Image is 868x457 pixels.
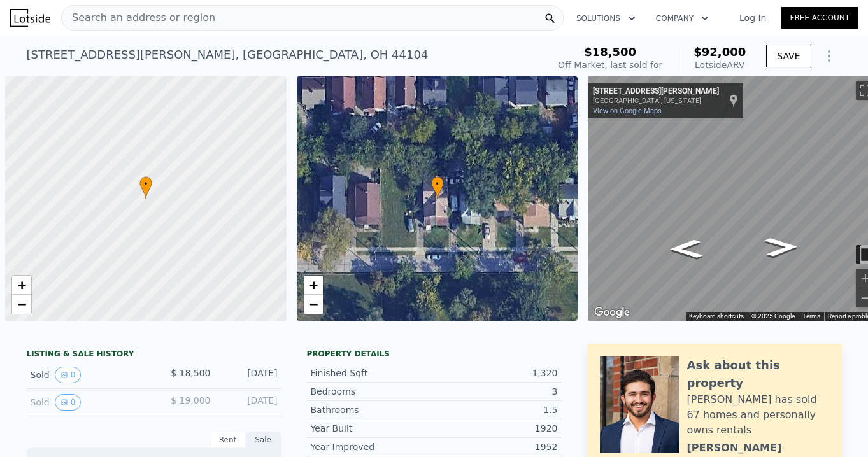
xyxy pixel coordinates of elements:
[311,385,434,398] div: Bedrooms
[724,11,781,24] a: Log In
[591,304,633,321] img: Google
[139,178,152,190] span: •
[12,276,31,295] a: Zoom in
[687,392,829,438] div: [PERSON_NAME] has sold 67 homes and personally owns rentals
[584,45,636,59] span: $18,500
[751,313,795,320] span: © 2025 Google
[434,440,558,453] div: 1952
[171,395,210,405] span: $ 19,000
[18,277,26,293] span: +
[62,10,215,25] span: Search an address or region
[309,277,317,293] span: +
[311,422,434,435] div: Year Built
[18,296,26,312] span: −
[210,432,246,448] div: Rent
[431,176,444,199] div: •
[687,356,829,392] div: Ask about this property
[434,367,558,379] div: 1,320
[434,422,558,435] div: 1920
[304,276,323,295] a: Zoom in
[55,394,82,411] button: View historical data
[31,367,144,383] div: Sold
[694,59,746,71] div: Lotside ARV
[593,97,719,105] div: [GEOGRAPHIC_DATA], [US_STATE]
[139,176,152,199] div: •
[751,233,813,261] path: Go East, Melba Ave
[27,349,281,362] div: LISTING & SALE HISTORY
[311,404,434,416] div: Bathrooms
[593,107,662,115] a: View on Google Maps
[431,178,444,190] span: •
[31,394,144,411] div: Sold
[566,7,646,30] button: Solutions
[729,94,738,108] a: Show location on map
[10,9,50,27] img: Lotside
[311,440,434,453] div: Year Improved
[55,367,82,383] button: View historical data
[781,7,858,29] a: Free Account
[655,235,717,263] path: Go West, Melba Ave
[12,295,31,314] a: Zoom out
[558,59,662,71] div: Off Market, last sold for
[646,7,719,30] button: Company
[304,295,323,314] a: Zoom out
[221,394,278,411] div: [DATE]
[309,296,317,312] span: −
[816,43,842,69] button: Show Options
[766,45,811,67] button: SAVE
[694,45,746,59] span: $92,000
[593,87,719,97] div: [STREET_ADDRESS][PERSON_NAME]
[802,313,820,320] a: Terms (opens in new tab)
[689,312,744,321] button: Keyboard shortcuts
[311,367,434,379] div: Finished Sqft
[27,46,429,64] div: [STREET_ADDRESS][PERSON_NAME] , [GEOGRAPHIC_DATA] , OH 44104
[591,304,633,321] a: Open this area in Google Maps (opens a new window)
[307,349,562,359] div: Property details
[221,367,278,383] div: [DATE]
[246,432,281,448] div: Sale
[434,404,558,416] div: 1.5
[434,385,558,398] div: 3
[171,368,210,378] span: $ 18,500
